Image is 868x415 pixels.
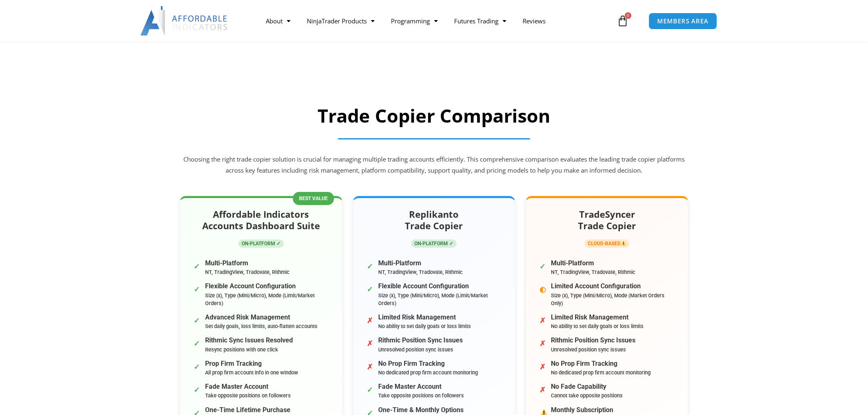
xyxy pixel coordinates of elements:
small: Cannot take opposite positions [551,392,623,399]
strong: Monthly Subscription [551,406,613,414]
a: Reviews [514,11,554,30]
small: Unresolved position sync issues [378,347,453,353]
span: ✗ [367,337,374,344]
span: ✓ [194,283,201,290]
small: Size (x), Type (Mini/Micro), Mode (Limit/Market Orders) [205,292,315,306]
span: ✓ [194,360,201,367]
strong: Advanced Risk Management [205,313,318,321]
strong: Multi-Platform [205,259,290,267]
strong: One-Time & Monthly Options [378,406,477,414]
h2: Trade Copier Comparison [182,104,686,128]
small: No dedicated prop firm account monitoring [551,369,651,376]
span: ✓ [194,314,201,321]
span: ◐ [539,283,547,290]
strong: Rithmic Sync Issues Resolved [205,336,293,344]
small: No dedicated prop firm account monitoring [378,369,478,376]
img: LogoAI | Affordable Indicators – NinjaTrader [140,6,228,36]
a: NinjaTrader Products [299,11,383,30]
strong: Prop Firm Tracking [205,360,298,367]
span: ✓ [194,406,201,414]
strong: Rithmic Position Sync Issues [378,336,463,344]
small: Size (x), Type (Mini/Micro), Mode (Limit/Market Orders) [378,292,488,306]
span: MEMBERS AREA [657,18,708,24]
span: ✓ [539,260,547,267]
strong: Flexible Account Configuration [205,282,329,290]
strong: Fade Master Account [378,383,464,390]
strong: Rithmic Position Sync Issues [551,336,635,344]
a: Programming [383,11,446,30]
span: ✓ [367,283,374,290]
nav: Menu [258,11,614,30]
small: All prop firm account info in one window [205,369,298,376]
strong: Limited Risk Management [551,313,644,321]
strong: Limited Account Configuration [551,282,674,290]
span: ✗ [367,314,374,321]
strong: No Fade Capability [551,383,623,390]
h2: TradeSyncer Trade Copier [536,208,678,232]
a: MEMBERS AREA [649,13,717,30]
strong: Fade Master Account [205,383,291,390]
small: No ability to set daily goals or loss limits [551,323,644,329]
h2: Affordable Indicators Accounts Dashboard Suite [190,208,332,232]
strong: Multi-Platform [378,259,463,267]
small: Unresolved position sync issues [551,347,626,353]
span: ✓ [367,406,374,414]
strong: One-Time Lifetime Purchase [205,406,297,414]
span: 0 [625,12,631,19]
span: ✗ [367,360,374,367]
span: ✓ [367,383,374,390]
strong: Limited Risk Management [378,313,471,321]
small: NT, TradingView, Tradovate, Rithmic [378,269,463,275]
strong: No Prop Firm Tracking [378,360,478,367]
span: ✓ [194,337,201,344]
span: ✗ [539,383,547,390]
span: ON-PLATFORM ✓ [411,239,457,248]
a: Futures Trading [446,11,514,30]
h2: Replikanto Trade Copier [363,208,505,232]
span: ✗ [539,360,547,367]
a: About [258,11,299,30]
small: Size (x), Type (Mini/Micro), Mode (Market Orders Only) [551,292,665,306]
p: Choosing the right trade copier solution is crucial for managing multiple trading accounts effici... [182,154,686,177]
small: Take opposite positions on followers [205,392,291,399]
img: ⚠ [621,241,626,246]
span: ✓ [194,383,201,390]
span: CLOUD-BASED [585,239,630,248]
span: ✗ [539,337,547,344]
strong: Flexible Account Configuration [378,282,502,290]
small: Resync positions with one click [205,347,278,353]
span: ✗ [539,314,547,321]
small: NT, TradingView, Tradovate, Rithmic [205,269,290,275]
span: ON-PLATFORM ✓ [238,239,284,248]
a: 0 [605,9,641,33]
span: ✓ [367,260,374,267]
strong: No Prop Firm Tracking [551,360,651,367]
small: Set daily goals, loss limits, auto-flatten accounts [205,323,318,329]
span: ✓ [194,260,201,267]
small: No ability to set daily goals or loss limits [378,323,471,329]
small: NT, TradingView, Tradovate, Rithmic [551,269,635,275]
small: Take opposite positions on followers [378,392,464,399]
strong: Multi-Platform [551,259,635,267]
